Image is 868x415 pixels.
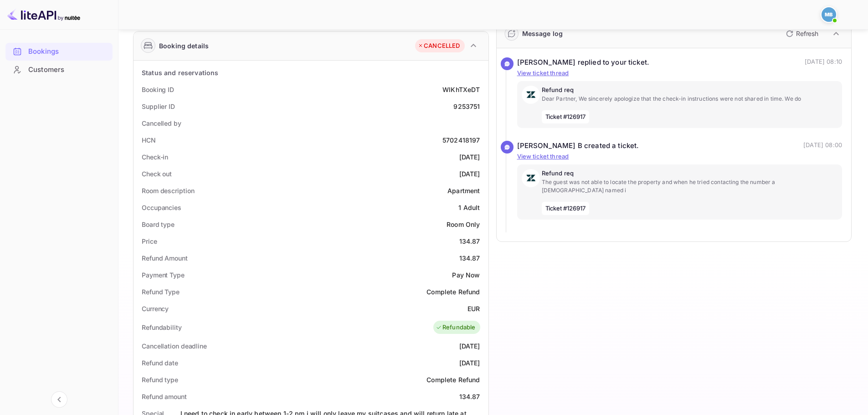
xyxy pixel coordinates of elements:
[426,375,480,384] div: Complete Refund
[142,220,175,229] div: Board type
[28,65,108,75] div: Customers
[142,323,182,332] div: Refundability
[142,118,181,128] div: Cancelled by
[458,203,480,212] div: 1 Adult
[459,236,480,246] div: 134.87
[142,152,168,162] div: Check-in
[436,323,476,332] div: Refundable
[426,287,480,297] div: Complete Refund
[5,43,113,60] a: Bookings
[142,203,181,212] div: Occupancies
[522,169,540,187] img: AwvSTEc2VUhQAAAAAElFTkSuQmCC
[142,375,178,384] div: Refund type
[142,186,194,195] div: Room description
[7,7,80,22] img: LiteAPI logo
[542,86,838,95] p: Refund req
[142,135,156,145] div: HCN
[542,202,590,215] span: Ticket #126917
[542,95,838,103] p: Dear Partner, We sincerely apologize that the check-in instructions were not shared in time. We do
[459,152,480,162] div: [DATE]
[517,152,842,161] p: View ticket thread
[522,29,563,38] div: Message log
[142,358,178,368] div: Refund date
[5,61,113,79] div: Customers
[28,46,108,57] div: Bookings
[522,86,540,104] img: AwvSTEc2VUhQAAAAAElFTkSuQmCC
[51,391,67,408] button: Collapse navigation
[142,270,185,280] div: Payment Type
[142,68,218,77] div: Status and reservations
[142,253,188,263] div: Refund Amount
[142,304,169,313] div: Currency
[805,57,842,68] p: [DATE] 08:10
[459,169,480,179] div: [DATE]
[803,141,842,151] p: [DATE] 08:00
[452,270,480,280] div: Pay Now
[447,220,480,229] div: Room Only
[517,57,650,68] div: [PERSON_NAME] replied to your ticket.
[517,141,639,151] div: [PERSON_NAME] B created a ticket.
[447,186,480,195] div: Apartment
[459,341,480,351] div: [DATE]
[453,102,480,111] div: 9253751
[142,236,157,246] div: Price
[542,110,590,124] span: Ticket #126917
[417,41,460,51] div: CANCELLED
[142,169,172,179] div: Check out
[142,287,180,297] div: Refund Type
[142,85,174,94] div: Booking ID
[781,26,822,41] button: Refresh
[142,341,207,351] div: Cancellation deadline
[459,253,480,263] div: 134.87
[796,29,818,38] p: Refresh
[142,392,187,401] div: Refund amount
[822,7,836,22] img: Mohcine Belkhir
[442,85,480,94] div: WlKhTXeDT
[142,102,175,111] div: Supplier ID
[459,358,480,368] div: [DATE]
[467,304,480,313] div: EUR
[5,43,113,61] div: Bookings
[442,135,480,145] div: 5702418197
[5,61,113,78] a: Customers
[542,178,838,195] p: The guest was not able to locate the property and when he tried contacting the number a [DEMOGRAP...
[542,169,838,178] p: Refund req
[459,392,480,401] div: 134.87
[517,69,842,78] p: View ticket thread
[159,41,209,51] div: Booking details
